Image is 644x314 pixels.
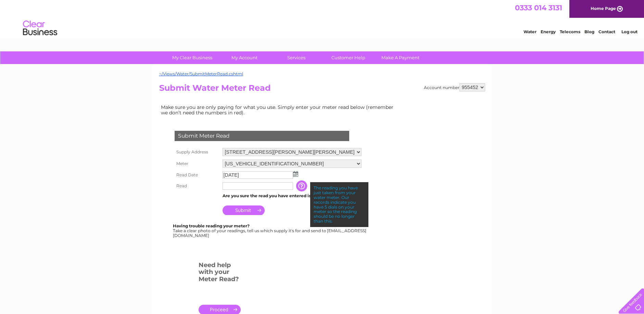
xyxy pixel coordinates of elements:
a: Energy [541,29,556,34]
a: Log out [621,29,637,34]
div: Submit Meter Read [175,131,349,141]
div: Take a clear photo of your readings, tell us which supply it's for and send to [EMAIL_ADDRESS][DO... [173,224,367,238]
th: Meter [173,158,221,169]
a: Water [523,29,536,34]
a: Telecoms [560,29,580,34]
a: Blog [584,29,594,34]
img: logo.png [23,18,58,39]
div: Account number [424,83,485,91]
a: My Clear Business [164,51,220,64]
div: The reading you have just taken from your water meter. Our records indicate you have 5 dials on y... [310,182,368,227]
img: ... [293,171,298,177]
td: Make sure you are only paying for what you use. Simply enter your meter read below (remember we d... [159,103,399,117]
th: Read [173,180,221,191]
input: Information [296,180,308,191]
th: Read Date [173,169,221,180]
a: ~/Views/Water/SubmitMeterRead.cshtml [159,71,243,76]
a: 0333 014 3131 [515,3,562,12]
a: Make A Payment [372,51,429,64]
a: Services [268,51,325,64]
th: Supply Address [173,146,221,158]
a: My Account [216,51,273,64]
div: Clear Business is a trading name of Verastar Limited (registered in [GEOGRAPHIC_DATA] No. 3667643... [161,4,484,33]
td: Are you sure the read you have entered is correct? [221,191,363,200]
a: Contact [598,29,615,34]
a: Customer Help [320,51,377,64]
b: Having trouble reading your meter? [173,223,250,228]
h3: Need help with your Meter Read? [199,260,241,286]
input: Submit [223,205,265,215]
h2: Submit Water Meter Read [159,83,485,96]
